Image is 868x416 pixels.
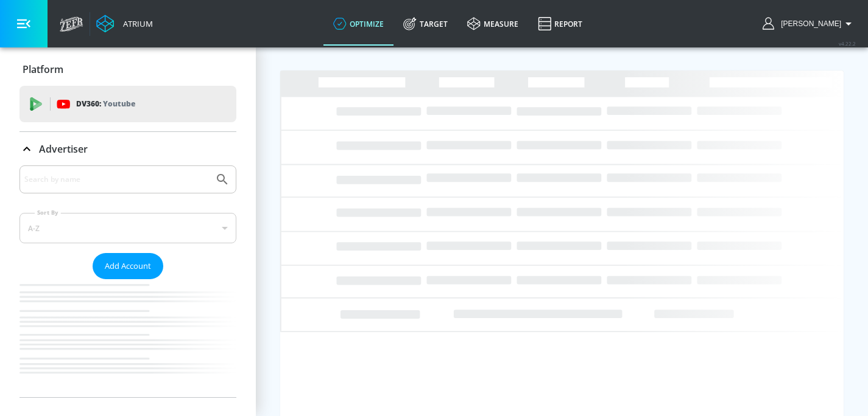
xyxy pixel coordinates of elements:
a: Target [393,2,457,46]
a: Atrium [96,15,153,33]
span: v 4.22.2 [839,40,856,47]
div: Advertiser [19,165,236,397]
div: Platform [19,52,236,86]
p: Youtube [103,97,135,110]
span: Add Account [105,259,151,273]
input: Search by name [24,172,209,187]
a: optimize [323,2,393,46]
a: measure [457,2,528,46]
div: Advertiser [19,132,236,166]
label: Sort By [35,209,61,217]
div: Atrium [118,18,153,29]
p: Platform [23,63,63,76]
span: login as: kate.csiki@zefr.com [776,19,841,28]
a: Report [528,2,592,46]
p: DV360: [76,97,135,111]
div: DV360: Youtube [19,86,236,122]
nav: list of Advertiser [19,279,236,397]
button: Add Account [93,253,163,279]
div: A-Z [19,213,236,243]
p: Advertiser [39,142,88,156]
button: [PERSON_NAME] [763,16,856,31]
